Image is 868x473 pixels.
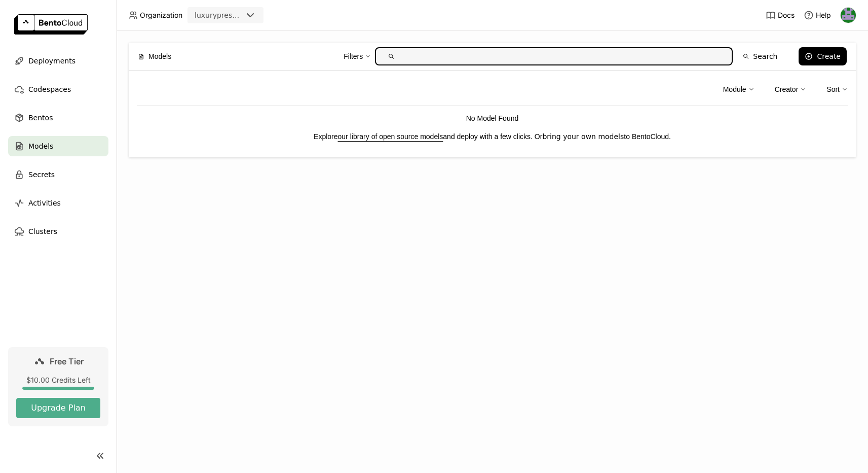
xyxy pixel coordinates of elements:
img: Hanna Delmont [841,8,856,23]
div: Filters [344,51,363,62]
a: Models [8,136,108,156]
span: Clusters [28,225,57,238]
span: Bentos [28,112,53,124]
button: Upgrade Plan [16,398,100,418]
a: Codespaces [8,79,108,99]
input: Selected luxurypresence. [243,11,244,21]
div: Module [723,79,754,100]
div: Creator [775,79,807,100]
a: Free Tier$10.00 Credits LeftUpgrade Plan [8,347,108,426]
div: Help [804,10,831,20]
div: $10.00 Credits Left [16,376,100,385]
div: Sort [826,84,840,95]
div: Creator [775,84,799,95]
button: Search [737,47,783,65]
span: Docs [778,11,795,20]
div: Filters [344,46,371,67]
button: Create [799,47,847,65]
p: No Model Found [137,113,848,124]
img: logo [14,14,88,35]
span: Help [816,11,831,20]
span: Organization [140,11,182,20]
span: Free Tier [50,356,84,366]
span: Secrets [28,168,55,181]
span: Activities [28,197,61,209]
div: Create [817,52,841,60]
a: Clusters [8,221,108,242]
a: Activities [8,193,108,213]
a: Bentos [8,108,108,128]
a: bring your own models [542,132,624,141]
span: Models [28,140,53,152]
div: luxurypresence [195,10,242,20]
div: Module [723,84,746,95]
span: Codespaces [28,83,71,95]
a: Deployments [8,51,108,71]
span: Deployments [28,55,76,67]
span: Models [148,51,171,62]
div: Sort [826,79,848,100]
p: Explore and deploy with a few clicks. Or to BentoCloud. [137,131,848,142]
a: Secrets [8,164,108,185]
a: Docs [766,10,795,20]
a: our library of open source models [338,132,443,141]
